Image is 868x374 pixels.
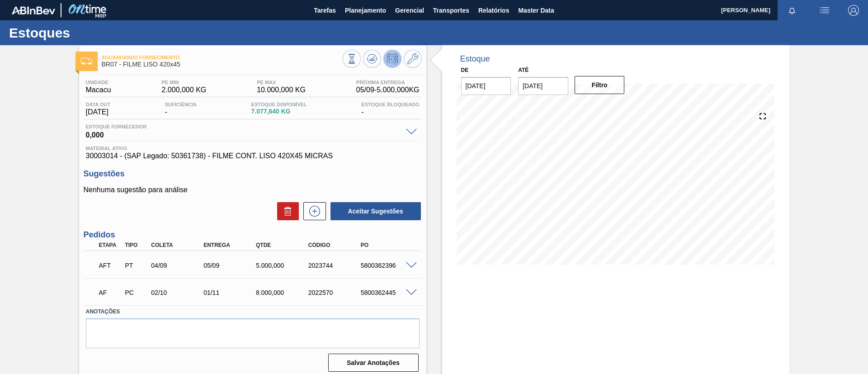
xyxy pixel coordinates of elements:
[363,50,381,68] button: Atualizar Gráfico
[201,242,260,248] div: Entrega
[86,80,111,85] span: Unidade
[257,86,306,94] span: 10.000,000 KG
[149,242,208,248] div: Coleta
[306,289,365,296] div: 2022570
[254,262,312,269] div: 5.000,000
[518,77,568,95] input: dd/mm/yyyy
[518,67,528,73] label: Até
[314,5,336,16] span: Tarefas
[395,5,424,16] span: Gerencial
[165,102,197,107] span: Suficiência
[86,86,111,94] span: Macacu
[97,242,124,248] div: Etapa
[163,102,199,116] div: -
[848,5,859,16] img: Logout
[819,5,830,16] img: userActions
[345,5,386,16] span: Planejamento
[84,230,422,240] h3: Pedidos
[149,289,208,296] div: 02/10/2025
[251,108,307,115] span: 7.077,640 KG
[123,262,150,269] div: Pedido de Transferência
[460,54,490,64] div: Estoque
[328,354,419,372] button: Salvar Anotações
[86,129,401,138] span: 0,000
[306,242,365,248] div: Código
[102,61,343,68] span: BR07 - FILME LISO 420x45
[359,102,421,116] div: -
[306,262,365,269] div: 2023744
[86,146,420,151] span: Material ativo
[201,289,260,296] div: 01/11/2025
[404,50,422,68] button: Ir ao Master Data / Geral
[99,262,122,269] p: AFT
[99,289,122,296] p: AF
[84,186,422,194] p: Nenhuma sugestão para análise
[273,202,299,220] div: Excluir Sugestões
[86,124,401,129] span: Estoque Fornecedor
[97,256,124,275] div: Aguardando Fornecimento
[361,102,419,107] span: Estoque Bloqueado
[299,202,326,220] div: Nova sugestão
[12,6,55,14] img: TNhmsLtSVTkK8tSr43FrP2fwEKptu5GPRR3wAAAABJRU5ErkJggg==
[359,289,417,296] div: 5800362445
[86,305,420,318] label: Anotações
[359,262,417,269] div: 5800362396
[123,289,150,296] div: Pedido de Compra
[778,4,807,17] button: Notificações
[86,108,111,116] span: [DATE]
[97,283,124,303] div: Aguardando Faturamento
[343,50,361,68] button: Visão Geral dos Estoques
[9,28,170,38] h1: Estoques
[257,80,306,85] span: PE MAX
[254,289,312,296] div: 8.000,000
[359,242,417,248] div: PO
[518,5,554,16] span: Master Data
[149,262,208,269] div: 04/09/2025
[433,5,469,16] span: Transportes
[330,202,421,220] button: Aceitar Sugestões
[86,152,420,160] span: 30003014 - (SAP Legado: 50361738) - FILME CONT. LISO 420X45 MICRAS
[84,169,422,179] h3: Sugestões
[161,86,206,94] span: 2.000,000 KG
[461,77,511,95] input: dd/mm/yyyy
[383,50,401,68] button: Desprogramar Estoque
[201,262,260,269] div: 05/09/2025
[123,242,150,248] div: Tipo
[86,102,111,107] span: Data out
[102,55,343,60] span: Aguardando Fornecimento
[251,102,307,107] span: Estoque Disponível
[461,67,469,73] label: De
[356,80,420,85] span: Próxima Entrega
[326,201,422,221] div: Aceitar Sugestões
[575,76,625,94] button: Filtro
[356,86,420,94] span: 05/09 - 5.000,000 KG
[161,80,206,85] span: PE MIN
[254,242,312,248] div: Qtde
[81,58,92,65] img: Ícone
[478,5,509,16] span: Relatórios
